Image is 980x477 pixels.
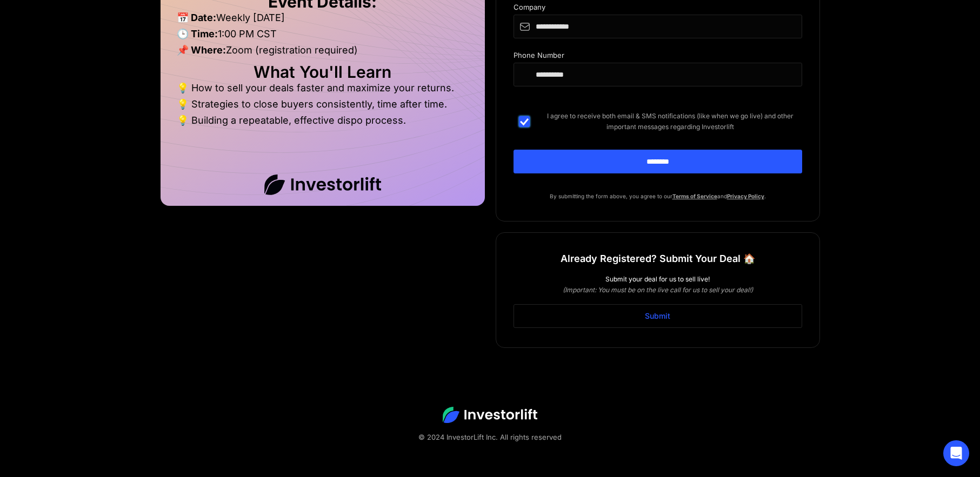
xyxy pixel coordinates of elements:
div: Open Intercom Messenger [943,440,969,466]
strong: 🕒 Time: [177,28,218,39]
a: Submit [514,304,802,328]
p: By submitting the form above, you agree to our and . [514,191,802,201]
li: 💡 How to sell your deals faster and maximize your returns. [177,83,469,99]
li: 💡 Strategies to close buyers consistently, time after time. [177,99,469,115]
h2: What You'll Learn [177,66,469,77]
div: Phone Number [514,51,802,63]
span: I agree to receive both email & SMS notifications (like when we go live) and other important mess... [538,111,802,132]
strong: 📅 Date: [177,12,216,23]
li: Zoom (registration required) [177,45,469,61]
li: 1:00 PM CST [177,29,469,45]
div: Company [514,3,802,15]
div: Submit your deal for us to sell live! [514,274,802,285]
li: Weekly [DATE] [177,12,469,29]
h1: Already Registered? Submit Your Deal 🏠 [561,249,755,268]
a: Privacy Policy [727,193,764,199]
em: (Important: You must be on the live call for us to sell your deal!) [563,286,753,294]
div: © 2024 InvestorLift Inc. All rights reserved [43,432,937,442]
li: 💡 Building a repeatable, effective dispo process. [177,115,469,126]
strong: 📌 Where: [177,44,226,56]
a: Terms of Service [672,193,717,199]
